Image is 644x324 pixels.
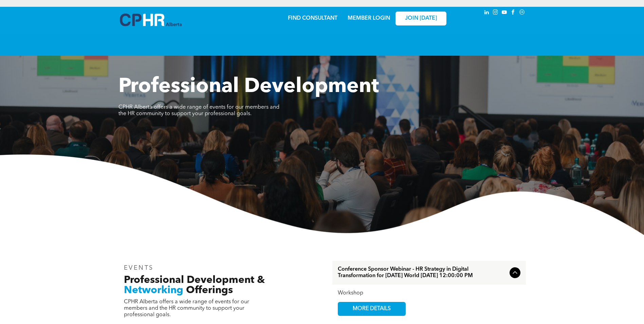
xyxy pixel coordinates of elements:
[510,8,517,18] a: facebook
[124,275,265,285] span: Professional Development &
[124,265,154,271] span: EVENTS
[338,290,520,296] div: Workshop
[338,302,406,316] a: MORE DETAILS
[186,285,233,295] span: Offerings
[483,8,491,18] a: linkedin
[518,8,526,18] a: Social network
[120,14,182,26] img: A blue and white logo for cp alberta
[405,15,437,22] span: JOIN [DATE]
[338,266,507,279] span: Conference Sponsor Webinar - HR Strategy in Digital Transformation for [DATE] World [DATE] 12:00:...
[395,12,446,25] a: JOIN [DATE]
[124,299,249,318] span: CPHR Alberta offers a wide range of events for our members and the HR community to support your p...
[492,8,499,18] a: instagram
[345,302,399,316] span: MORE DETAILS
[348,16,390,21] a: MEMBER LOGIN
[501,8,508,18] a: youtube
[118,105,279,116] span: CPHR Alberta offers a wide range of events for our members and the HR community to support your p...
[124,285,183,295] span: Networking
[288,16,337,21] a: FIND CONSULTANT
[118,77,379,97] span: Professional Development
